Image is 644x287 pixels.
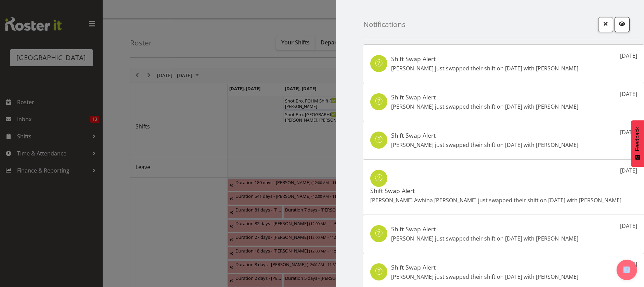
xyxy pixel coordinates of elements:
p: [PERSON_NAME] just swapped their shift on [DATE] with [PERSON_NAME] [391,234,578,243]
h5: Shift Swap Alert [391,225,578,233]
h5: Shift Swap Alert [391,263,578,271]
button: Mark as read [615,17,630,32]
p: [PERSON_NAME] just swapped their shift on [DATE] with [PERSON_NAME] [391,64,578,72]
h4: Notifications [363,20,405,28]
button: Feedback - Show survey [631,120,644,167]
p: [DATE] [620,52,637,60]
button: Close [598,17,613,32]
h5: Shift Swap Alert [370,187,621,194]
p: [PERSON_NAME] just swapped their shift on [DATE] with [PERSON_NAME] [391,102,578,111]
span: Feedback [634,127,641,151]
h5: Shift Swap Alert [391,93,578,101]
p: [PERSON_NAME] Awhina [PERSON_NAME] just swapped their shift on [DATE] with [PERSON_NAME] [370,196,621,204]
h5: Shift Swap Alert [391,132,578,139]
p: [PERSON_NAME] just swapped their shift on [DATE] with [PERSON_NAME] [391,273,578,281]
p: [DATE] [620,90,637,98]
p: [DATE] [620,166,637,175]
p: [DATE] [620,222,637,230]
h5: Shift Swap Alert [391,55,578,63]
img: help-xxl-2.png [623,266,630,273]
p: [DATE] [620,128,637,136]
p: [PERSON_NAME] just swapped their shift on [DATE] with [PERSON_NAME] [391,141,578,149]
